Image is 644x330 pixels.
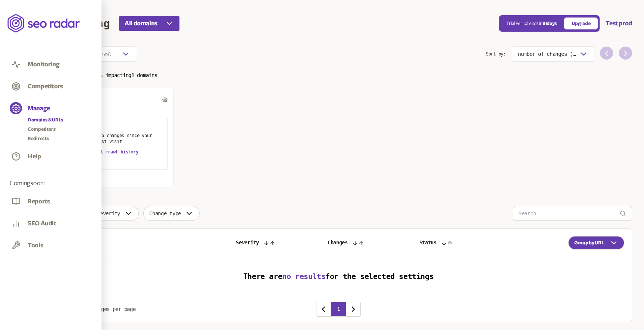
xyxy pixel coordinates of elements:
button: Manage [28,104,50,112]
a: Competitors [10,80,92,94]
span: Severity [97,210,120,216]
p: There’s been no changes since your last visit [60,133,158,145]
p: Trial Period ends in [506,20,557,26]
a: Domains & URLs [28,116,63,124]
button: Change type [143,206,200,221]
th: Target URL [45,229,228,257]
th: Changes [320,229,412,257]
th: Status [412,229,519,257]
button: Competitors [28,82,63,91]
h3: There are for the selected settings [46,272,631,281]
div: View full [80,149,138,155]
span: All domains [125,19,157,28]
span: 1 [131,72,134,78]
button: Test prod [606,19,632,28]
button: Help [28,152,41,161]
span: Group by URL [574,240,604,246]
span: changes per page [90,306,136,312]
button: Group by URL [568,236,624,250]
button: crawl history [105,149,138,155]
button: Severity [91,206,139,221]
span: number of changes (high-low) [518,51,576,57]
a: Competitors [28,126,63,133]
span: crawl history [105,149,138,155]
button: All domains [119,16,179,31]
button: Monitoring [28,60,59,69]
a: Upgrade [564,18,598,29]
a: Redirects [28,135,63,142]
th: Severity [228,229,320,257]
span: no results [282,272,325,281]
p: Total changes impacting domains [45,70,632,79]
button: 1 [331,302,346,317]
span: Change type [149,210,181,216]
span: Sort by: [486,47,506,61]
input: Search [519,206,620,220]
button: number of changes (high-low) [512,47,594,61]
p: total changes [51,175,168,181]
span: 81 days [543,21,557,26]
span: Coming soon: [10,179,92,188]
